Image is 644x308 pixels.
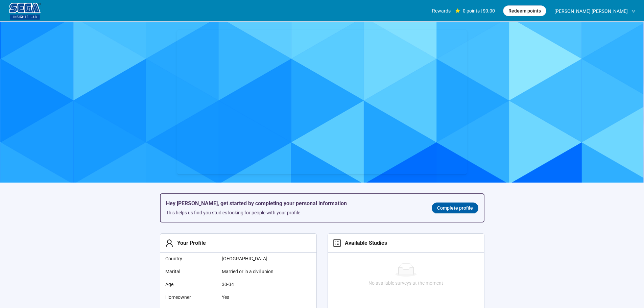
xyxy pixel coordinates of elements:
span: Country [165,255,216,262]
div: No available surveys at the moment [331,279,481,287]
span: [PERSON_NAME] [PERSON_NAME] [554,0,628,22]
span: [GEOGRAPHIC_DATA] [222,255,289,262]
span: down [631,9,636,14]
div: Available Studies [341,239,387,247]
h5: Hey [PERSON_NAME], get started by completing your personal information [166,199,421,208]
span: star [455,8,460,13]
div: Your Profile [173,239,206,247]
a: Complete profile [432,203,478,213]
span: Marital [165,268,216,275]
span: profile [333,239,341,247]
span: Married or in a civil union [222,268,289,275]
span: user [165,239,173,247]
span: Age [165,281,216,288]
span: Complete profile [437,204,473,212]
span: Redeem points [508,7,541,15]
span: 30-34 [222,281,289,288]
span: Yes [222,293,289,301]
button: Redeem points [503,5,546,16]
span: Homeowner [165,293,216,301]
div: This helps us find you studies looking for people with your profile [166,209,421,216]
